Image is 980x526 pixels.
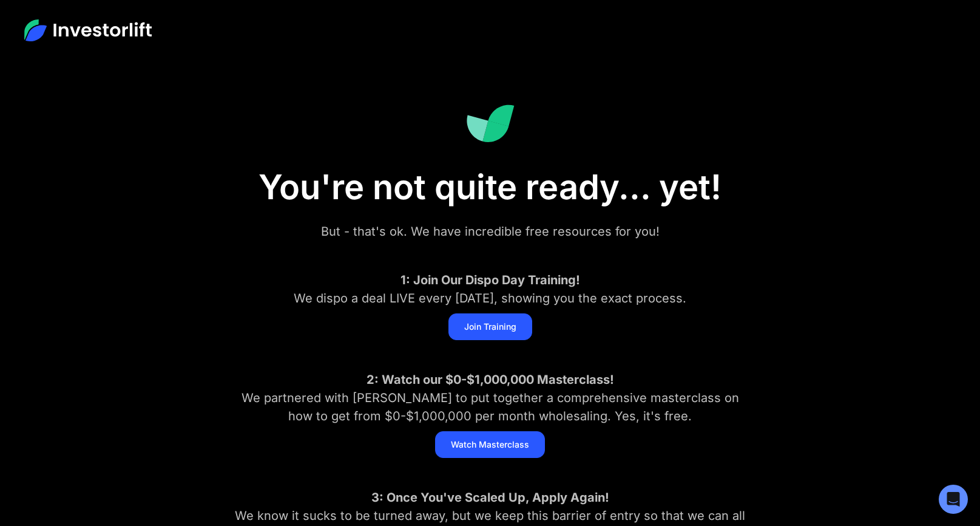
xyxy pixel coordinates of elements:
img: Investorlift Dashboard [466,104,515,143]
div: We dispo a deal LIVE every [DATE], showing you the exact process. [229,271,751,307]
div: But - that's ok. We have incredible free resources for you! [229,222,751,241]
a: Watch Masterclass [435,431,545,458]
a: Join Training [448,313,532,340]
strong: 2: Watch our $0-$1,000,000 Masterclass! [367,372,614,387]
div: Open Intercom Messenger [939,485,968,514]
strong: 3: Once You've Scaled Up, Apply Again! [371,490,609,505]
h1: You're not quite ready... yet! [187,167,794,208]
strong: 1: Join Our Dispo Day Training! [400,273,580,287]
div: We partnered with [PERSON_NAME] to put together a comprehensive masterclass on how to get from $0... [229,371,751,425]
